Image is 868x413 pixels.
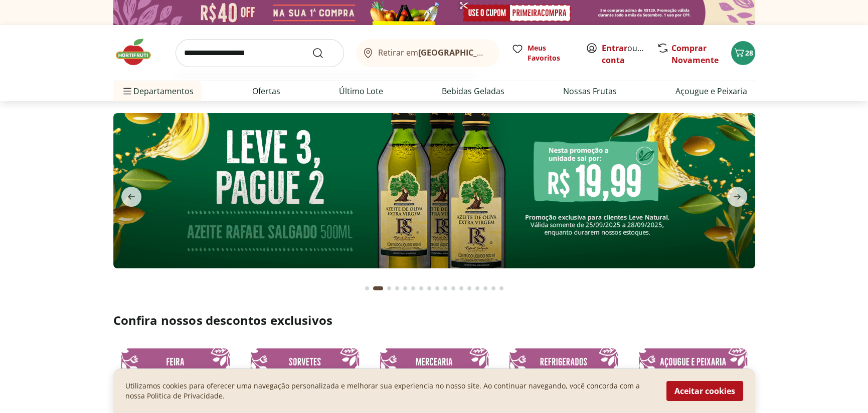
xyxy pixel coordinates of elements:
[312,47,336,59] button: Submit Search
[666,381,743,401] button: Aceitar cookies
[176,39,344,67] input: search
[401,276,409,300] button: Go to page 5 from fs-carousel
[497,276,505,300] button: Go to page 17 from fs-carousel
[602,43,627,54] a: Entrar
[675,85,747,97] a: Açougue e Peixaria
[481,276,489,300] button: Go to page 15 from fs-carousel
[125,381,654,401] p: Utilizamos cookies para oferecer uma navegação personalizada e melhorar sua experiencia no nosso ...
[602,43,657,66] a: Criar conta
[121,79,194,103] span: Departamentos
[465,276,473,300] button: Go to page 13 from fs-carousel
[731,41,755,65] button: Carrinho
[602,42,646,66] span: ou
[563,85,617,97] a: Nossas Frutas
[473,276,481,300] button: Go to page 14 from fs-carousel
[113,187,149,207] button: previous
[393,276,401,300] button: Go to page 4 from fs-carousel
[671,43,719,66] a: Comprar Novamente
[441,276,449,300] button: Go to page 10 from fs-carousel
[433,276,441,300] button: Go to page 9 from fs-carousel
[385,276,393,300] button: Go to page 3 from fs-carousel
[425,276,433,300] button: Go to page 8 from fs-carousel
[121,79,133,103] button: Menu
[449,276,457,300] button: Go to page 11 from fs-carousel
[528,43,574,63] span: Meus Favoritos
[113,37,163,67] img: Hortifruti
[489,276,497,300] button: Go to page 16 from fs-carousel
[417,276,425,300] button: Go to page 7 from fs-carousel
[409,276,417,300] button: Go to page 6 from fs-carousel
[418,47,587,58] b: [GEOGRAPHIC_DATA]/[GEOGRAPHIC_DATA]
[371,276,385,300] button: Current page from fs-carousel
[113,113,755,268] img: aziete
[378,48,489,57] span: Retirar em
[356,39,499,67] button: Retirar em[GEOGRAPHIC_DATA]/[GEOGRAPHIC_DATA]
[113,312,755,328] h2: Confira nossos descontos exclusivos
[252,85,280,97] a: Ofertas
[363,276,371,300] button: Go to page 1 from fs-carousel
[457,276,465,300] button: Go to page 12 from fs-carousel
[745,48,753,58] span: 28
[339,85,383,97] a: Último Lote
[442,85,504,97] a: Bebidas Geladas
[511,43,574,63] a: Meus Favoritos
[719,187,755,207] button: next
